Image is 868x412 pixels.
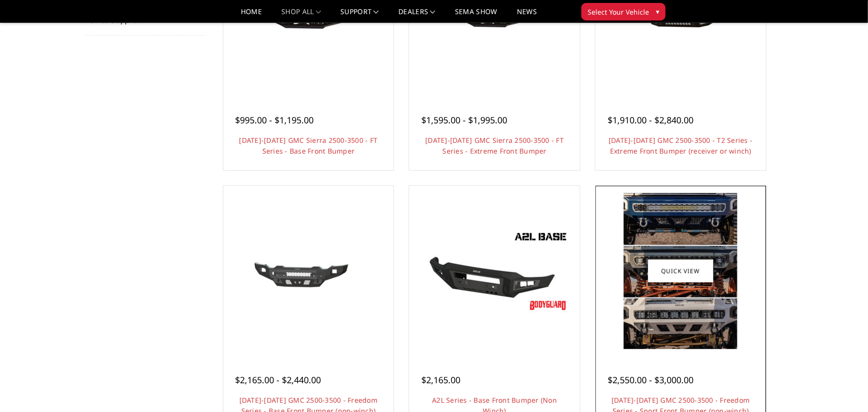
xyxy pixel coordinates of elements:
a: SEMA Show [455,8,497,22]
a: 2020-2023 GMC 2500-3500 - Freedom Series - Sport Front Bumper (non-winch) 2020-2023 GMC 2500-3500... [598,188,764,354]
span: Select Your Vehicle [588,7,649,17]
a: [DATE]-[DATE] GMC 2500-3500 - T2 Series - Extreme Front Bumper (receiver or winch) [609,136,752,156]
a: shop all [281,8,321,22]
a: 2020-2023 GMC 2500-3500 - Freedom Series - Base Front Bumper (non-winch) 2020-2023 GMC 2500-3500 ... [226,188,392,354]
iframe: Chat Widget [819,365,868,412]
a: [DATE]-[DATE] GMC Sierra 2500-3500 - FT Series - Extreme Front Bumper [425,136,564,156]
span: $2,550.00 - $3,000.00 [608,374,693,386]
button: Select Your Vehicle [581,3,666,20]
span: $995.00 - $1,195.00 [236,114,314,126]
span: $1,595.00 - $1,995.00 [421,114,507,126]
img: 2020-2023 GMC 2500-3500 - Freedom Series - Sport Front Bumper (non-winch) [624,193,737,349]
span: ▾ [656,6,659,17]
a: Quick view [648,259,713,282]
a: Dealers [398,8,435,22]
a: Support [340,8,379,22]
span: $1,910.00 - $2,840.00 [608,114,693,126]
span: $2,165.00 [421,374,460,386]
a: Home [241,8,262,22]
a: A2L Series - Base Front Bumper (Non Winch) A2L Series - Base Front Bumper (Non Winch) [412,188,577,354]
img: 2020-2023 GMC 2500-3500 - Freedom Series - Base Front Bumper (non-winch) [230,236,386,306]
a: News [517,8,537,22]
span: $2,165.00 - $2,440.00 [236,374,321,386]
a: [DATE]-[DATE] GMC Sierra 2500-3500 - FT Series - Base Front Bumper [239,136,378,156]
